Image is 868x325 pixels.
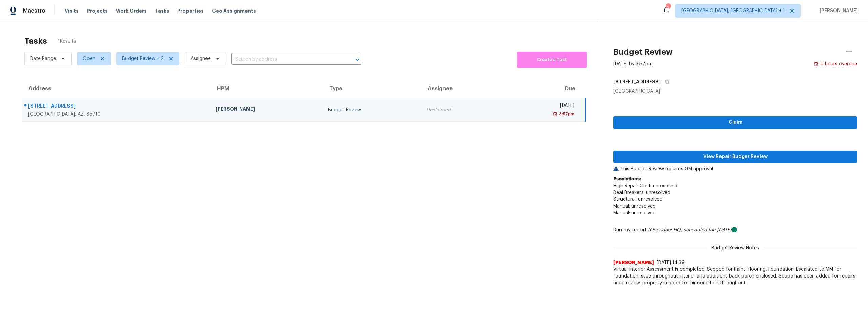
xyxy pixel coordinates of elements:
[657,260,685,265] span: [DATE] 14:39
[216,106,317,114] div: [PERSON_NAME]
[552,111,558,117] img: Overdue Alarm Icon
[613,88,857,95] div: [GEOGRAPHIC_DATA]
[23,7,45,14] span: Maestro
[65,7,79,14] span: Visits
[684,228,732,232] i: scheduled for: [DATE]
[520,56,583,64] span: Create a Task
[517,52,587,68] button: Create a Task
[155,8,169,13] span: Tasks
[817,7,858,14] span: [PERSON_NAME]
[613,211,656,215] span: Manual: unresolved
[619,153,852,161] span: View Repair Budget Review
[648,228,682,232] i: (Opendoor HQ)
[87,7,108,14] span: Projects
[28,102,205,111] div: [STREET_ADDRESS]
[619,118,852,127] span: Claim
[322,79,421,98] th: Type
[613,190,670,195] span: Deal Breakers: unresolved
[30,55,56,62] span: Date Range
[681,7,785,14] span: [GEOGRAPHIC_DATA], [GEOGRAPHIC_DATA] + 1
[24,38,47,44] h2: Tasks
[613,227,857,233] div: Dummy_report
[210,79,322,98] th: HPM
[28,111,205,118] div: [GEOGRAPHIC_DATA], AZ, 85710
[191,55,211,62] span: Assignee
[83,55,95,62] span: Open
[421,79,499,98] th: Assignee
[505,102,574,111] div: [DATE]
[613,151,857,163] button: View Repair Budget Review
[353,55,362,64] button: Open
[613,197,663,202] span: Structural: unresolved
[558,111,574,117] div: 3:57pm
[613,266,857,286] span: Virtual Interior Assessment is completed. Scoped for Paint, flooring, Foundation. Escalated to MM...
[813,61,819,68] img: Overdue Alarm Icon
[661,76,670,88] button: Copy Address
[22,79,210,98] th: Address
[122,55,164,62] span: Budget Review + 2
[328,107,415,113] div: Budget Review
[613,166,857,172] p: This Budget Review requires GM approval
[499,79,585,98] th: Due
[707,245,763,251] span: Budget Review Notes
[116,7,147,14] span: Work Orders
[426,107,494,113] div: Unclaimed
[231,54,342,65] input: Search by address
[177,7,204,14] span: Properties
[613,177,641,181] b: Escalations:
[613,61,653,68] div: [DATE] by 3:57pm
[666,4,670,11] div: 2
[613,49,673,55] h2: Budget Review
[212,7,256,14] span: Geo Assignments
[613,116,857,129] button: Claim
[58,38,76,45] span: 1 Results
[613,259,654,266] span: [PERSON_NAME]
[613,78,661,85] h5: [STREET_ADDRESS]
[819,61,857,68] div: 0 hours overdue
[613,204,656,209] span: Manual: unresolved
[613,184,677,188] span: High Repair Cost: unresolved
